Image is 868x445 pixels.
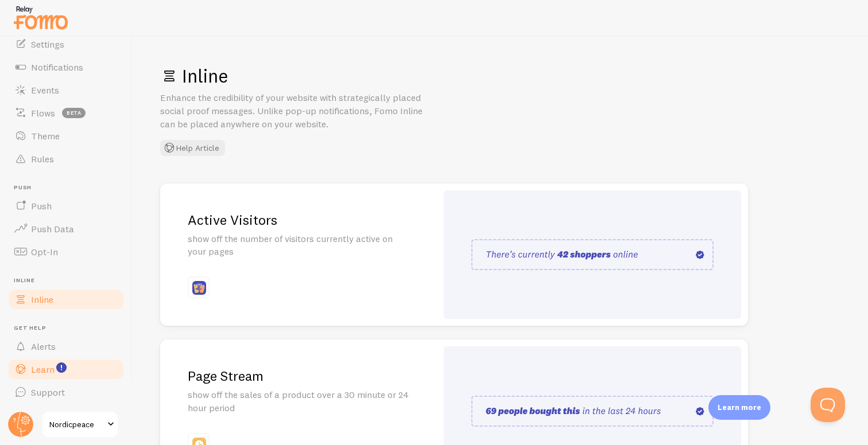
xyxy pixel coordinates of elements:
a: Notifications [7,56,125,79]
img: page_stream.svg [471,396,714,427]
span: Push [31,200,52,212]
a: Support [7,381,125,404]
span: Opt-In [31,246,58,257]
span: Get Help [14,325,125,332]
span: Flows [31,107,55,119]
p: show off the sales of a product over a 30 minute or 24 hour period [188,388,409,415]
span: Events [31,84,59,96]
a: Inline [7,288,125,311]
h2: Active Visitors [188,211,409,229]
img: pageviews.svg [471,239,714,270]
h1: Inline [160,64,840,88]
a: Learn [7,358,125,381]
p: Enhance the credibility of your website with strategically placed social proof messages. Unlike p... [160,91,436,131]
a: Rules [7,147,125,170]
span: Inline [14,277,125,284]
button: Help Article [160,140,225,156]
span: Push Data [31,223,74,235]
span: Theme [31,130,60,142]
img: fomo_icons_pageviews.svg [192,281,206,295]
a: Opt-In [7,240,125,263]
a: Nordicpeace [41,411,119,438]
a: Theme [7,124,125,147]
span: Alerts [31,341,56,352]
img: fomo-relay-logo-orange.svg [12,3,69,32]
a: Settings [7,33,125,56]
a: Events [7,79,125,102]
span: Support [31,387,65,398]
div: Learn more [708,395,770,420]
iframe: Help Scout Beacon - Open [811,388,845,422]
p: show off the number of visitors currently active on your pages [188,232,409,259]
span: Learn [31,364,55,375]
span: beta [62,108,86,118]
a: Push [7,194,125,217]
p: Learn more [718,402,761,413]
a: Alerts [7,335,125,358]
h2: Page Stream [188,367,409,385]
span: Settings [31,38,64,50]
a: Push Data [7,217,125,240]
span: Rules [31,153,54,165]
span: Notifications [31,61,83,73]
a: Flows beta [7,102,125,124]
span: Inline [31,294,53,305]
svg: <p>Watch New Feature Tutorials!</p> [56,362,67,373]
span: Push [14,184,125,192]
span: Nordicpeace [49,417,104,431]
